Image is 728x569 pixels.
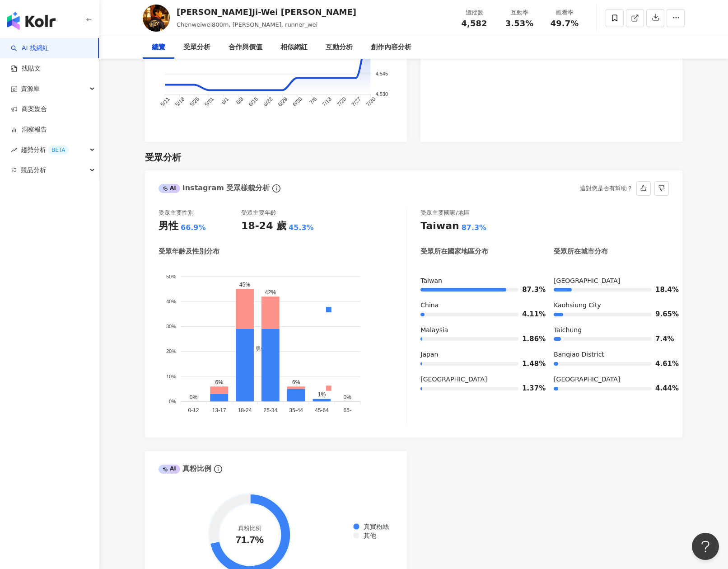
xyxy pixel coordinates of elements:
[247,95,260,108] tspan: 6/15
[357,532,376,539] span: 其他
[143,5,170,32] img: KOL Avatar
[655,287,669,293] span: 18.4%
[522,385,536,392] span: 1.37%
[159,209,194,217] div: 受眾主要性別
[462,223,487,233] div: 87.3%
[336,95,348,108] tspan: 7/20
[420,326,536,335] div: Malaysia
[220,95,230,105] tspan: 6/1
[188,407,199,414] tspan: 0-12
[462,19,487,28] span: 4,582
[522,336,536,343] span: 1.86%
[174,95,186,108] tspan: 5/18
[658,185,665,191] span: dislike
[692,533,719,560] iframe: Help Scout Beacon - Open
[7,12,56,30] img: logo
[11,125,47,134] a: 洞察報告
[344,407,351,414] tspan: 65-
[502,8,537,17] div: 互動率
[166,299,176,304] tspan: 40%
[554,326,669,335] div: Taichung
[554,375,669,384] div: [GEOGRAPHIC_DATA]
[159,95,172,108] tspan: 5/11
[183,42,210,53] div: 受眾分析
[326,42,353,53] div: 互動分析
[655,336,669,343] span: 7.4%
[371,42,411,53] div: 創作內容分析
[321,95,333,108] tspan: 7/13
[580,182,633,195] div: 這對您是否有幫助？
[181,223,206,233] div: 66.9%
[522,361,536,367] span: 1.48%
[554,301,669,310] div: Kaohsiung City
[159,465,180,474] div: AI
[457,8,491,17] div: 追蹤數
[420,375,536,384] div: [GEOGRAPHIC_DATA]
[21,79,40,99] span: 資源庫
[152,42,165,53] div: 總覽
[145,151,181,164] div: 受眾分析
[505,19,533,28] span: 3.53%
[420,350,536,359] div: Japan
[159,464,211,474] div: 真粉比例
[262,95,274,108] tspan: 6/22
[241,209,276,217] div: 受眾主要年齡
[655,361,669,367] span: 4.61%
[238,407,252,414] tspan: 18-24
[289,223,314,233] div: 45.3%
[420,209,469,217] div: 受眾主要國家/地區
[280,42,308,53] div: 相似網紅
[203,95,215,108] tspan: 5/31
[289,407,303,414] tspan: 35-44
[177,21,317,28] span: Chenweiwei800m, [PERSON_NAME], runner_wei
[551,19,579,28] span: 49.7%
[375,71,388,76] tspan: 4,545
[11,64,41,73] a: 找貼文
[229,42,262,53] div: 合作與價值
[420,301,536,310] div: China
[11,105,47,114] a: 商案媒合
[554,277,669,286] div: [GEOGRAPHIC_DATA]
[420,277,536,286] div: Taiwan
[375,91,388,97] tspan: 4,530
[159,184,180,193] div: AI
[21,160,46,180] span: 競品分析
[554,350,669,359] div: Banqiao District
[420,219,459,233] div: Taiwan
[166,348,176,354] tspan: 20%
[249,346,266,352] span: 男性
[166,324,176,329] tspan: 30%
[365,95,377,108] tspan: 7/30
[357,523,389,530] span: 真實粉絲
[166,273,176,279] tspan: 50%
[640,185,647,191] span: like
[420,247,488,256] div: 受眾所在國家地區分布
[21,140,69,160] span: 趨勢分析
[350,95,362,108] tspan: 7/27
[235,95,245,105] tspan: 6/8
[159,247,219,256] div: 受眾年齡及性別分布
[212,407,226,414] tspan: 13-17
[213,464,224,475] span: info-circle
[159,183,270,193] div: Instagram 受眾樣貌分析
[522,287,536,293] span: 87.3%
[554,247,608,256] div: 受眾所在城市分布
[522,311,536,318] span: 4.11%
[655,311,669,318] span: 9.65%
[547,8,582,17] div: 觀看率
[315,407,329,414] tspan: 45-64
[159,219,178,233] div: 男性
[291,95,303,108] tspan: 6/30
[241,219,286,233] div: 18-24 歲
[308,95,318,105] tspan: 7/6
[48,146,69,155] div: BETA
[655,385,669,392] span: 4.44%
[11,44,49,53] a: searchAI 找網紅
[189,95,201,108] tspan: 5/25
[277,95,289,108] tspan: 6/29
[263,407,277,414] tspan: 25-34
[166,373,176,379] tspan: 10%
[177,6,356,18] div: [PERSON_NAME]Ji-Wei [PERSON_NAME]
[271,183,282,194] span: info-circle
[11,147,17,153] span: rise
